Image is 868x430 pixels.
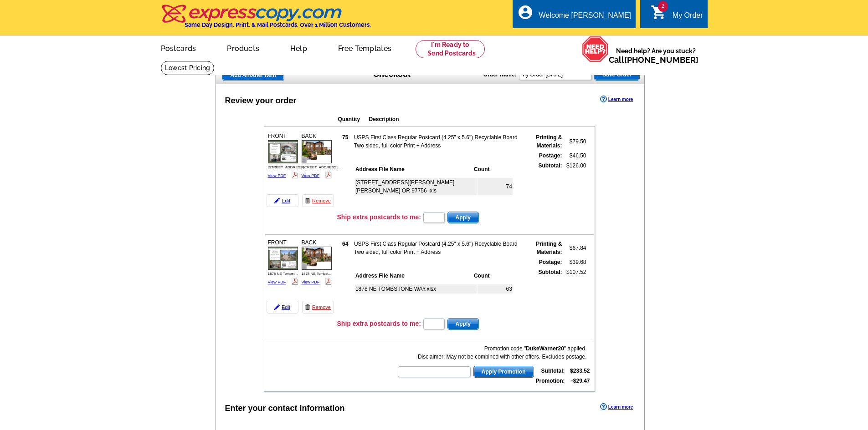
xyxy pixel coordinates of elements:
[447,212,479,223] button: Apply
[355,165,473,174] th: Address File Name
[302,194,334,207] a: Remove
[539,269,562,275] strong: Subtotal:
[268,165,307,169] span: [STREET_ADDRESS]...
[300,237,333,287] div: BACK
[337,213,421,221] h3: Ship extra postcards to me:
[564,258,587,267] td: $39.68
[397,344,586,361] div: Promotion code " " applied. Disclaimer: May not be combined with other offers. Excludes postage.
[302,247,332,269] img: small-thumb.jpg
[342,134,348,141] strong: 75
[325,172,332,178] img: pdf_logo.png
[325,278,332,285] img: pdf_logo.png
[268,173,286,178] a: View PDF
[354,133,525,150] td: USPS First Class Regular Postcard (4.25" x 5.6") Recyclable Board Two sided, full color Print + A...
[517,4,534,20] i: account_circle
[276,37,322,58] a: Help
[355,178,477,195] td: [STREET_ADDRESS][PERSON_NAME] [PERSON_NAME] OR 97756 .xls
[268,272,298,276] span: 1878 NE Tombst...
[539,11,631,24] div: Welcome [PERSON_NAME]
[302,280,320,284] a: View PDF
[291,172,298,178] img: pdf_logo.png
[536,378,565,384] strong: Promotion:
[337,319,421,328] h3: Ship extra postcards to me:
[302,301,334,314] a: Remove
[673,11,703,24] div: My Order
[570,368,590,374] strong: $233.52
[473,165,513,174] th: Count
[539,259,562,265] strong: Postage:
[355,284,477,293] td: 1878 NE TOMBSTONE WAY.xlsx
[225,402,345,415] div: Enter your contact information
[146,37,211,58] a: Postcards
[564,239,587,257] td: $67.84
[541,368,565,374] strong: Subtotal:
[600,403,633,410] a: Learn more
[267,301,298,314] a: Edit
[355,271,473,280] th: Address File Name
[658,1,668,12] span: 2
[161,11,371,28] a: Same Day Design, Print, & Mail Postcards. Over 1 Million Customers.
[624,55,699,65] a: [PHONE_NUMBER]
[539,162,562,169] strong: Subtotal:
[526,345,564,352] b: DukeWarner20
[536,241,562,255] strong: Printing & Materials:
[342,241,348,247] strong: 64
[448,212,478,223] span: Apply
[740,401,868,430] iframe: LiveChat chat widget
[564,268,587,315] td: $107.52
[582,36,609,62] img: help
[268,280,286,284] a: View PDF
[225,95,297,107] div: Review your order
[473,366,534,378] button: Apply Promotion
[564,133,587,150] td: $79.50
[478,284,513,293] td: 63
[448,319,478,329] span: Apply
[600,96,633,103] a: Learn more
[222,69,284,81] a: Add Another Item
[324,37,406,58] a: Free Templates
[564,161,587,208] td: $126.00
[651,10,703,21] a: 2 shopping_cart My Order
[274,304,280,310] img: pencil-icon.gif
[302,173,320,178] a: View PDF
[609,55,699,65] span: Call
[223,70,284,81] span: Add Another Item
[274,198,280,203] img: pencil-icon.gif
[305,304,310,310] img: trashcan-icon.gif
[651,4,667,20] i: shopping_cart
[267,131,299,181] div: FRONT
[447,318,479,330] button: Apply
[571,378,590,384] strong: -$29.47
[478,178,513,195] td: 74
[539,152,562,159] strong: Postage:
[564,151,587,160] td: $46.50
[302,140,332,163] img: small-thumb.jpg
[302,272,332,276] span: 1878 NE Tombst...
[267,237,299,287] div: FRONT
[338,115,368,124] th: Quantity
[268,140,298,163] img: small-thumb.jpg
[473,271,513,280] th: Count
[305,198,310,203] img: trashcan-icon.gif
[609,46,703,65] span: Need help? Are you stuck?
[474,366,534,377] span: Apply Promotion
[300,131,333,181] div: BACK
[268,247,298,269] img: small-thumb.jpg
[267,194,298,207] a: Edit
[369,115,535,124] th: Description
[291,278,298,285] img: pdf_logo.png
[212,37,274,58] a: Products
[536,134,562,149] strong: Printing & Materials:
[354,239,525,257] td: USPS First Class Regular Postcard (4.25" x 5.6") Recyclable Board Two sided, full color Print + A...
[302,165,341,169] span: [STREET_ADDRESS]...
[185,21,371,28] h4: Same Day Design, Print, & Mail Postcards. Over 1 Million Customers.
